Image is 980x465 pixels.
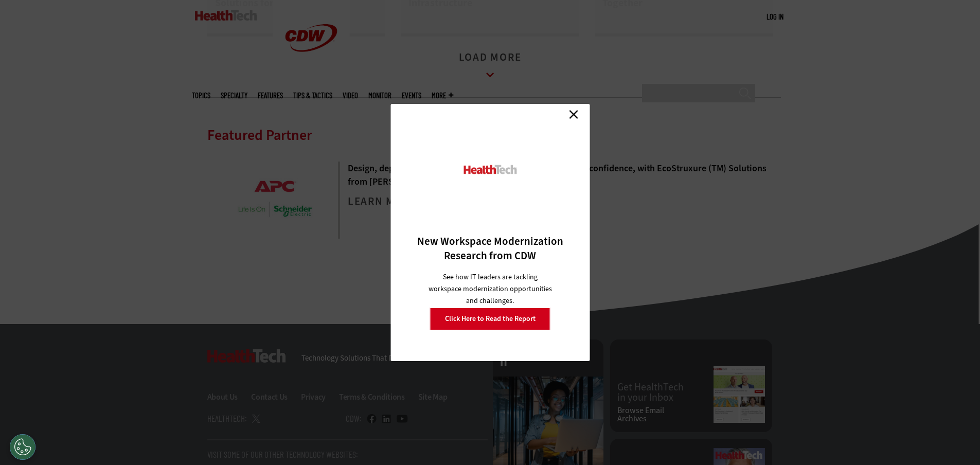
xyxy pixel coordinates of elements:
a: Click Here to Read the Report [430,308,550,330]
h3: New Workspace Modernization Research from CDW [408,234,572,263]
button: Open Preferences [10,434,35,460]
img: HealthTech_0.png [462,164,518,175]
p: See how IT leaders are tackling workspace modernization opportunities and challenges. [426,271,554,307]
div: Cookies Settings [10,434,35,460]
a: Close [566,106,581,122]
